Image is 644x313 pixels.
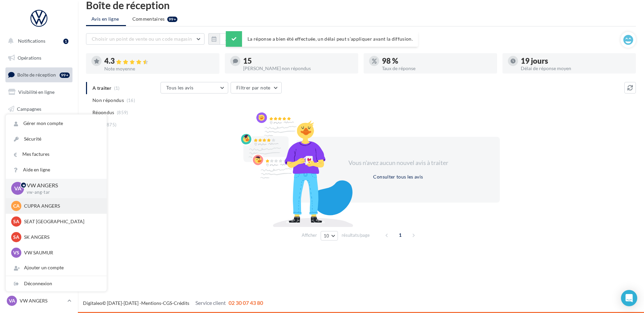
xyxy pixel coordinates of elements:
span: Opérations [18,55,41,61]
button: Au total [208,33,249,45]
span: Choisir un point de vente ou un code magasin [92,36,192,42]
a: Crédits [174,300,189,306]
div: [PERSON_NAME] non répondus [243,66,353,71]
a: Médiathèque [4,135,74,150]
span: Tous les avis [166,85,194,90]
span: VA [9,297,15,304]
span: Boîte de réception [17,72,56,78]
span: CA [13,203,20,209]
button: Choisir un point de vente ou un code magasin [86,33,205,45]
a: VA VW ANGERS [5,294,72,307]
span: (875) [105,122,117,127]
span: Visibilité en ligne [18,89,55,95]
span: VS [13,249,19,256]
a: Visibilité en ligne [4,85,74,99]
p: vw-ang-tar [27,189,96,195]
span: SA [13,218,19,225]
button: Au total [220,33,249,45]
a: CGS [163,300,172,306]
p: SK ANGERS [24,234,99,241]
span: Non répondus [92,97,124,104]
span: (16) [127,98,135,103]
div: Ajouter un compte [6,260,107,275]
span: SA [13,234,19,241]
span: Afficher [302,232,317,238]
a: Gérer mon compte [6,116,107,131]
div: 99+ [60,72,70,78]
a: Mes factures [6,147,107,162]
button: Notifications 1 [4,34,71,48]
div: Taux de réponse [382,66,492,71]
div: La réponse a bien été effectuée, un délai peut s’appliquer avant la diffusion. [226,31,418,47]
span: Notifications [18,38,45,44]
a: Boîte de réception99+ [4,67,74,82]
a: Campagnes DataOnDemand [4,192,74,212]
div: Note moyenne [104,66,214,71]
div: 98 % [382,57,492,65]
a: Sécurité [6,131,107,147]
a: Mentions [141,300,161,306]
a: Opérations [4,51,74,65]
span: VA [14,185,21,192]
a: Aide en ligne [6,162,107,178]
p: SEAT [GEOGRAPHIC_DATA] [24,218,99,225]
span: résultats/page [342,232,370,238]
a: Digitaleo [83,300,102,306]
span: 10 [324,233,329,238]
div: 99+ [167,17,177,22]
button: Tous les avis [160,82,228,93]
span: Commentaires [132,16,165,22]
a: Calendrier [4,152,74,167]
div: 15 [243,57,353,65]
div: Délai de réponse moyen [521,66,630,71]
p: VW ANGERS [20,297,65,304]
div: 1 [63,39,68,44]
div: 19 jours [521,57,630,65]
span: 1 [395,230,406,241]
span: 02 30 07 43 80 [229,299,263,306]
button: Filtrer par note [231,82,282,93]
span: Campagnes [17,106,41,111]
div: Open Intercom Messenger [621,290,637,306]
button: 10 [321,231,338,241]
span: © [DATE]-[DATE] - - - [83,300,263,306]
a: Campagnes [4,102,74,116]
p: CUPRA ANGERS [24,203,99,209]
p: VW ANGERS [27,182,96,189]
a: PLV et print personnalisable [4,169,74,189]
button: Consulter tous les avis [370,173,426,181]
div: 4.3 [104,57,214,65]
div: Vous n'avez aucun nouvel avis à traiter [340,159,456,167]
span: (859) [117,110,128,115]
a: Contacts [4,119,74,133]
span: Répondus [92,109,114,116]
span: Service client [195,299,226,306]
p: VW SAUMUR [24,249,99,256]
div: Déconnexion [6,276,107,291]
